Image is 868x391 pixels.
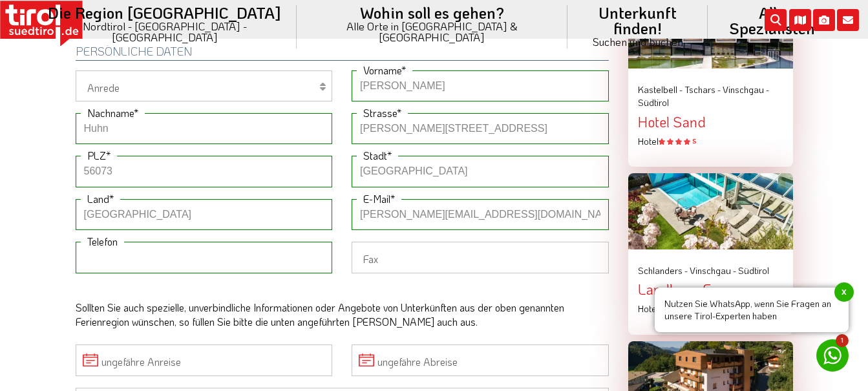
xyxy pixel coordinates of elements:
span: Schlanders - [638,264,688,277]
small: Suchen und buchen [583,36,693,47]
a: Schlanders - Vinschgau - Südtirol Landhaus Fux Hotel [638,264,783,315]
span: 1 [836,334,849,347]
div: Landhaus Fux [638,282,783,297]
span: x [834,282,854,302]
div: Sollten Sie auch spezielle, unverbindliche Informationen oder Angebote von Unterkünften aus der o... [76,301,609,330]
a: Kastelbell - Tschars - Vinschgau - Südtirol Hotel Sand Hotel S [638,83,783,147]
i: Karte öffnen [789,9,811,31]
span: Südtirol [638,96,669,109]
sup: S [692,136,696,145]
span: Südtirol [738,264,769,277]
span: Vinschgau - [723,83,769,96]
div: Hotel [638,135,783,148]
div: Hotel Sand [638,114,783,130]
small: Nordtirol - [GEOGRAPHIC_DATA] - [GEOGRAPHIC_DATA] [48,21,281,43]
div: Hotel [638,302,783,315]
span: Nutzen Sie WhatsApp, wenn Sie Fragen an unsere Tirol-Experten haben [655,288,849,332]
a: 1 Nutzen Sie WhatsApp, wenn Sie Fragen an unsere Tirol-Experten habenx [816,339,849,372]
span: Kastelbell - Tschars - [638,83,721,96]
i: Fotogalerie [813,9,835,31]
small: Alle Orte in [GEOGRAPHIC_DATA] & [GEOGRAPHIC_DATA] [312,21,552,43]
span: Vinschgau - [690,264,736,277]
i: Kontakt [837,9,859,31]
